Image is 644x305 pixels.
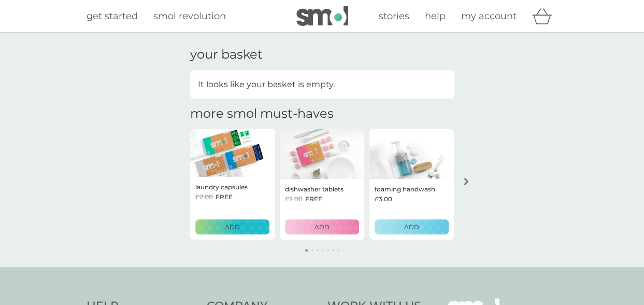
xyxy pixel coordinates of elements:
[195,219,269,234] button: ADD
[461,9,517,24] a: my account
[153,10,226,22] span: smol revolution
[425,9,446,24] a: help
[195,192,213,202] span: £2.00
[532,6,558,26] div: basket
[296,6,348,26] img: smol
[375,194,392,204] span: £3.00
[285,194,303,204] span: £2.00
[153,9,226,24] a: smol revolution
[305,194,322,204] span: FREE
[375,184,435,194] p: foaming handwash
[190,47,263,62] h3: your basket
[425,10,446,22] span: help
[190,106,334,121] h2: more smol must-haves
[195,182,248,192] p: laundry capsules
[379,9,409,24] a: stories
[87,10,138,22] span: get started
[285,184,344,194] p: dishwasher tablets
[225,222,240,232] p: ADD
[379,10,409,22] span: stories
[404,222,419,232] p: ADD
[461,10,517,22] span: my account
[87,9,138,24] a: get started
[216,192,233,202] span: FREE
[314,222,330,232] p: ADD
[375,219,449,234] button: ADD
[198,78,335,91] p: It looks like your basket is empty.
[285,219,359,234] button: ADD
